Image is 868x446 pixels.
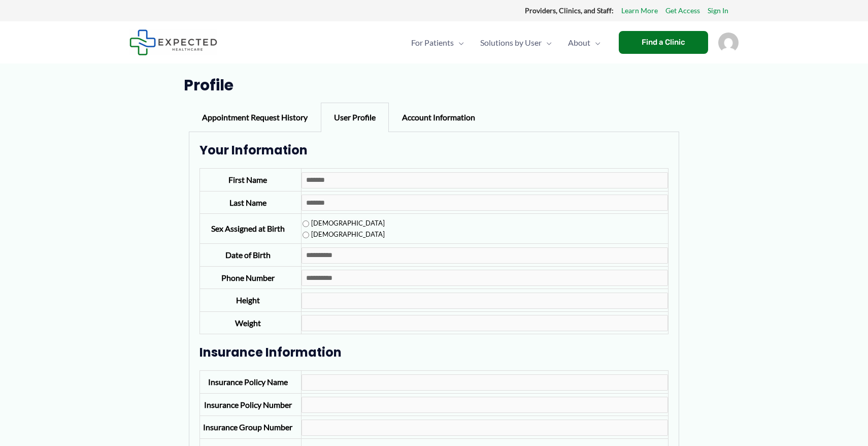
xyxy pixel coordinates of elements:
label: Insurance Policy Number [204,400,292,409]
div: Appointment Request History [189,103,321,132]
label: Weight [235,318,261,328]
a: Account icon link [718,37,739,46]
a: Learn More [621,4,658,17]
h3: Your Information [199,142,669,158]
a: Find a Clinic [619,31,708,54]
label: Date of Birth [225,250,271,260]
a: For PatientsMenu Toggle [403,25,472,60]
div: Account Information [389,103,488,132]
label: [DEMOGRAPHIC_DATA] [303,219,385,227]
label: Sex Assigned at Birth [211,224,285,233]
h1: Profile [184,76,685,94]
strong: Providers, Clinics, and Staff: [525,6,614,15]
label: [DEMOGRAPHIC_DATA] [303,230,385,238]
input: [DEMOGRAPHIC_DATA] [303,220,309,227]
span: For Patients [411,25,454,60]
nav: Primary Site Navigation [403,25,609,60]
label: Insurance Policy Name [208,377,288,387]
label: Last Name [229,198,266,207]
span: Menu Toggle [454,25,464,60]
span: Menu Toggle [542,25,552,60]
div: User Profile [321,103,389,132]
a: Sign In [708,4,728,17]
label: Height [236,295,260,305]
label: Phone Number [221,273,275,282]
h3: Insurance Information [199,344,669,360]
span: Solutions by User [480,25,542,60]
a: AboutMenu Toggle [560,25,609,60]
img: Expected Healthcare Logo - side, dark font, small [129,29,217,55]
a: Get Access [665,4,700,17]
label: Insurance Group Number [203,422,292,432]
span: About [568,25,590,60]
input: [DEMOGRAPHIC_DATA] [303,232,309,238]
a: Solutions by UserMenu Toggle [472,25,560,60]
span: Menu Toggle [590,25,600,60]
label: First Name [228,175,267,184]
